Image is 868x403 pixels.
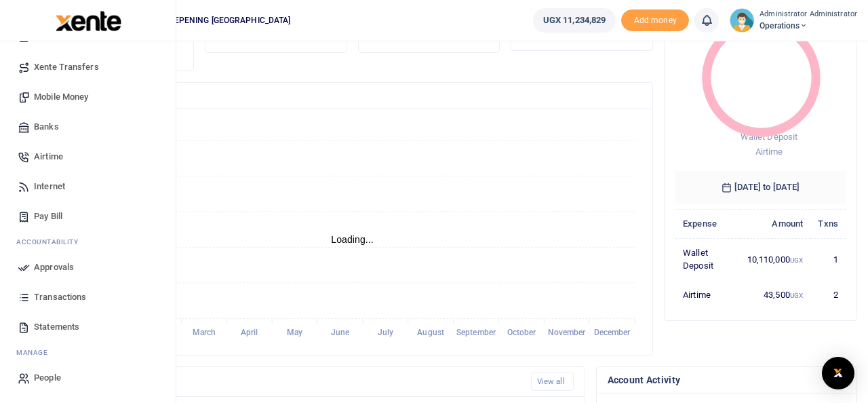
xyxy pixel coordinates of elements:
[34,90,88,104] span: Mobile Money
[740,209,811,238] th: Amount
[11,52,165,82] a: Xente Transfers
[193,328,216,338] tspan: March
[56,11,121,31] img: logo-large
[810,238,846,280] td: 1
[759,9,857,20] small: Administrator Administrator
[621,9,689,32] li: Toup your wallet
[11,231,165,252] li: Ac
[810,281,846,309] td: 2
[533,8,616,33] a: UGX 11,234,829
[790,256,803,264] small: UGX
[23,347,48,358] span: anage
[810,209,846,238] th: Txns
[543,14,606,27] span: UGX 11,234,829
[26,237,78,247] span: countability
[331,234,374,245] text: Loading...
[621,14,689,24] a: Add money
[755,147,783,157] span: Airtime
[11,82,165,112] a: Mobile Money
[378,328,393,338] tspan: July
[822,357,854,389] div: Open Intercom Messenger
[63,375,520,389] h4: Recent Transactions
[621,9,689,32] span: Add money
[331,328,350,338] tspan: June
[34,261,74,274] span: Approvals
[740,281,811,309] td: 43,500
[11,112,165,142] a: Banks
[740,238,811,280] td: 10,110,000
[507,328,537,338] tspan: October
[528,8,621,33] li: Wallet ballance
[759,20,857,32] span: Operations
[11,282,165,312] a: Transactions
[675,238,740,280] td: Wallet Deposit
[241,328,258,338] tspan: April
[34,320,79,334] span: Statements
[34,150,63,164] span: Airtime
[11,312,165,342] a: Statements
[11,142,165,172] a: Airtime
[11,172,165,201] a: Internet
[54,15,121,25] a: logo-small logo-large logo-large
[34,210,62,223] span: Pay Bill
[287,328,302,338] tspan: May
[34,180,65,193] span: Internet
[548,328,587,338] tspan: November
[608,372,846,387] h4: Account Activity
[675,209,740,238] th: Expense
[11,363,165,393] a: People
[741,132,797,142] span: Wallet Deposit
[81,14,296,26] span: FINANCIAL SECTOR DEEPENING [GEOGRAPHIC_DATA]
[675,171,846,204] h6: [DATE] to [DATE]
[34,60,99,74] span: Xente Transfers
[34,371,61,385] span: People
[11,252,165,282] a: Approvals
[730,8,857,33] a: profile-user Administrator Administrator Operations
[531,372,574,391] a: View all
[456,328,496,338] tspan: September
[675,281,740,309] td: Airtime
[34,120,59,134] span: Banks
[11,342,165,363] li: M
[34,290,86,304] span: Transactions
[63,88,642,103] h4: Transactions Overview
[594,328,631,338] tspan: December
[11,201,165,231] a: Pay Bill
[730,8,754,33] img: profile-user
[417,328,444,338] tspan: August
[790,292,803,299] small: UGX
